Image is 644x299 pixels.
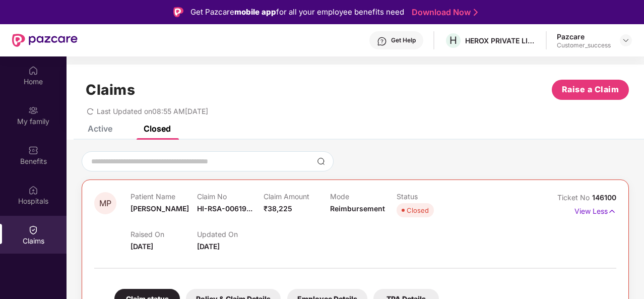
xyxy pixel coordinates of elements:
span: MP [99,199,111,208]
div: Closed [407,205,429,215]
div: HEROX PRIVATE LIMITED [465,36,536,45]
span: [PERSON_NAME] [131,204,189,213]
strong: mobile app [234,7,276,17]
img: svg+xml;base64,PHN2ZyBpZD0iSG9zcGl0YWxzIiB4bWxucz0iaHR0cDovL3d3dy53My5vcmcvMjAwMC9zdmciIHdpZHRoPS... [28,185,38,195]
p: View Less [574,203,616,217]
button: Raise a Claim [552,80,629,100]
div: Get Help [391,36,416,44]
img: Stroke [474,7,478,18]
div: Get Pazcare for all your employee benefits need [190,6,404,18]
img: svg+xml;base64,PHN2ZyB4bWxucz0iaHR0cDovL3d3dy53My5vcmcvMjAwMC9zdmciIHdpZHRoPSIxNyIgaGVpZ2h0PSIxNy... [608,206,616,217]
h1: Claims [86,81,135,98]
span: Ticket No [557,193,592,202]
img: Logo [173,7,183,17]
img: svg+xml;base64,PHN2ZyBpZD0iSGVscC0zMngzMiIgeG1sbnM9Imh0dHA6Ly93d3cudzMub3JnLzIwMDAvc3ZnIiB3aWR0aD... [377,36,387,46]
p: Mode [330,192,397,201]
span: [DATE] [197,242,220,251]
img: New Pazcare Logo [12,34,78,47]
p: Claim No [197,192,264,201]
img: svg+xml;base64,PHN2ZyBpZD0iU2VhcmNoLTMyeDMyIiB4bWxucz0iaHR0cDovL3d3dy53My5vcmcvMjAwMC9zdmciIHdpZH... [317,157,325,165]
img: svg+xml;base64,PHN2ZyBpZD0iQ2xhaW0iIHhtbG5zPSJodHRwOi8vd3d3LnczLm9yZy8yMDAwL3N2ZyIgd2lkdGg9IjIwIi... [28,225,38,235]
img: svg+xml;base64,PHN2ZyB3aWR0aD0iMjAiIGhlaWdodD0iMjAiIHZpZXdCb3g9IjAgMCAyMCAyMCIgZmlsbD0ibm9uZSIgeG... [28,105,38,115]
span: 146100 [592,193,616,202]
div: Pazcare [557,32,611,41]
span: ₹38,225 [264,204,292,213]
p: Patient Name [131,192,197,201]
span: Reimbursement [330,204,385,213]
p: Updated On [197,230,264,238]
span: Raise a Claim [562,83,619,96]
img: svg+xml;base64,PHN2ZyBpZD0iRHJvcGRvd24tMzJ4MzIiIHhtbG5zPSJodHRwOi8vd3d3LnczLm9yZy8yMDAwL3N2ZyIgd2... [622,36,630,44]
p: Raised On [131,230,197,238]
div: Active [88,124,112,134]
p: Claim Amount [264,192,330,201]
span: [DATE] [131,242,153,251]
div: Customer_success [557,41,611,49]
span: H [449,34,457,46]
span: Last Updated on 08:55 AM[DATE] [97,107,208,115]
div: Closed [144,124,171,134]
span: HI-RSA-00619... [197,204,252,213]
img: svg+xml;base64,PHN2ZyBpZD0iSG9tZSIgeG1sbnM9Imh0dHA6Ly93d3cudzMub3JnLzIwMDAvc3ZnIiB3aWR0aD0iMjAiIG... [28,66,38,76]
a: Download Now [412,7,475,18]
img: svg+xml;base64,PHN2ZyBpZD0iQmVuZWZpdHMiIHhtbG5zPSJodHRwOi8vd3d3LnczLm9yZy8yMDAwL3N2ZyIgd2lkdGg9Ij... [28,145,38,155]
p: Status [397,192,463,201]
span: redo [87,107,94,115]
